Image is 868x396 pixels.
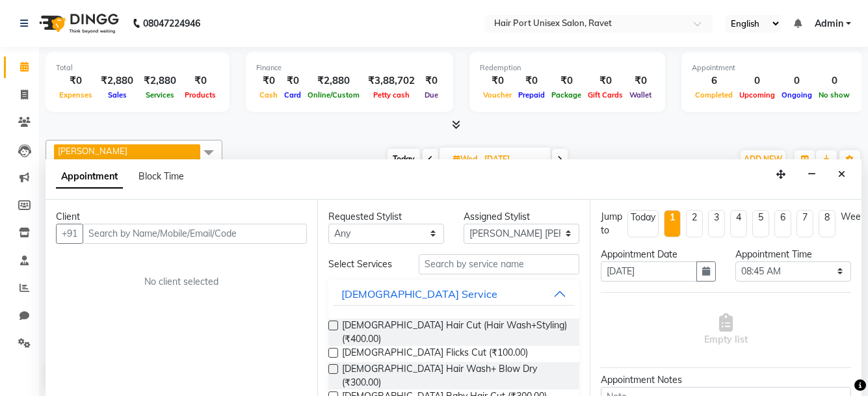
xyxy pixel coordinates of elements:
[256,62,443,73] div: Finance
[56,210,307,224] div: Client
[328,210,444,224] div: Requested Stylist
[105,90,130,99] span: Sales
[736,73,778,88] div: 0
[664,210,681,237] li: 1
[33,5,122,42] img: logo
[626,90,655,99] span: Wallet
[744,154,782,164] span: ADD NEW
[692,90,736,99] span: Completed
[341,286,497,302] div: [DEMOGRAPHIC_DATA] Service
[419,254,579,274] input: Search by service name
[342,319,568,346] span: [DEMOGRAPHIC_DATA] Hair Cut (Hair Wash+Styling) (₹400.00)
[334,282,573,306] button: [DEMOGRAPHIC_DATA] Service
[601,210,622,237] div: Jump to
[774,210,791,237] li: 6
[420,73,443,88] div: ₹0
[631,211,655,224] div: Today
[256,73,281,88] div: ₹0
[181,90,219,99] span: Products
[56,62,219,73] div: Total
[480,62,655,73] div: Redemption
[778,90,815,99] span: Ongoing
[832,165,851,185] button: Close
[819,210,835,237] li: 8
[741,150,785,168] button: ADD NEW
[363,73,420,88] div: ₹3,88,702
[692,62,853,73] div: Appointment
[480,73,515,88] div: ₹0
[686,210,703,237] li: 2
[515,90,548,99] span: Prepaid
[704,313,748,347] span: Empty list
[319,257,408,271] div: Select Services
[96,73,138,88] div: ₹2,880
[342,362,568,389] span: [DEMOGRAPHIC_DATA] Hair Wash+ Blow Dry (₹300.00)
[281,73,304,88] div: ₹0
[735,248,851,261] div: Appointment Time
[421,90,441,99] span: Due
[281,90,304,99] span: Card
[143,5,200,42] b: 08047224946
[815,17,843,31] span: Admin
[626,73,655,88] div: ₹0
[138,170,184,182] span: Block Time
[736,90,778,99] span: Upcoming
[796,210,813,237] li: 7
[752,210,769,237] li: 5
[83,224,307,244] input: Search by Name/Mobile/Email/Code
[548,73,585,88] div: ₹0
[601,261,698,282] input: yyyy-mm-dd
[304,73,363,88] div: ₹2,880
[515,73,548,88] div: ₹0
[304,90,363,99] span: Online/Custom
[464,210,579,224] div: Assigned Stylist
[708,210,725,237] li: 3
[815,73,853,88] div: 0
[815,90,853,99] span: No show
[342,346,528,362] span: [DEMOGRAPHIC_DATA] Flicks Cut (₹100.00)
[601,248,717,261] div: Appointment Date
[370,90,413,99] span: Petty cash
[388,149,420,169] span: Today
[778,73,815,88] div: 0
[58,146,127,169] span: [PERSON_NAME] [PERSON_NAME]
[138,73,181,88] div: ₹2,880
[56,73,96,88] div: ₹0
[601,373,851,387] div: Appointment Notes
[56,165,123,189] span: Appointment
[480,90,515,99] span: Voucher
[450,154,480,164] span: Wed
[56,224,83,244] button: +91
[56,90,96,99] span: Expenses
[585,73,626,88] div: ₹0
[730,210,747,237] li: 4
[256,90,281,99] span: Cash
[480,150,546,169] input: 2025-10-08
[87,275,276,289] div: No client selected
[692,73,736,88] div: 6
[142,90,178,99] span: Services
[548,90,585,99] span: Package
[585,90,626,99] span: Gift Cards
[181,73,219,88] div: ₹0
